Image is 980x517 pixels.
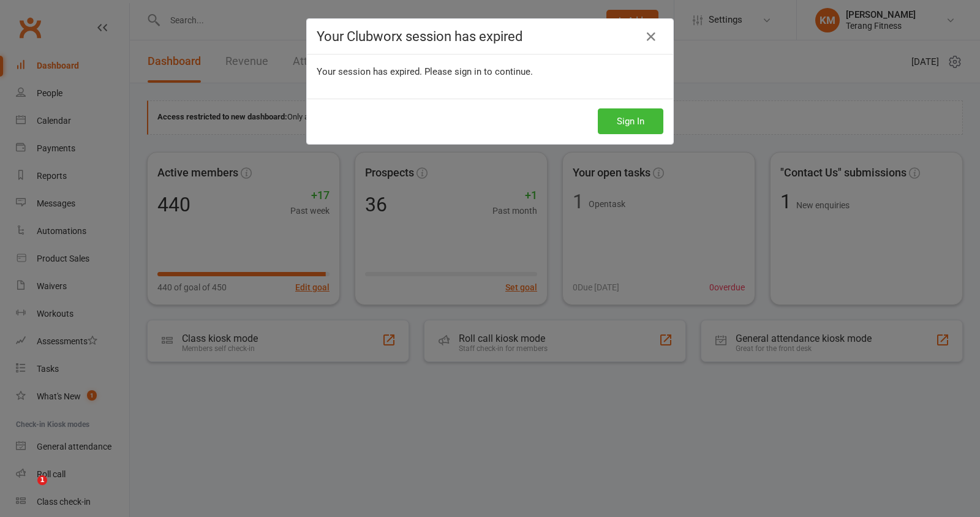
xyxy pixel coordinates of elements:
[37,475,47,485] span: 1
[317,29,663,44] h4: Your Clubworx session has expired
[12,475,42,505] iframe: Intercom live chat
[598,108,663,134] button: Sign In
[317,66,533,77] span: Your session has expired. Please sign in to continue.
[641,27,661,47] a: Close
